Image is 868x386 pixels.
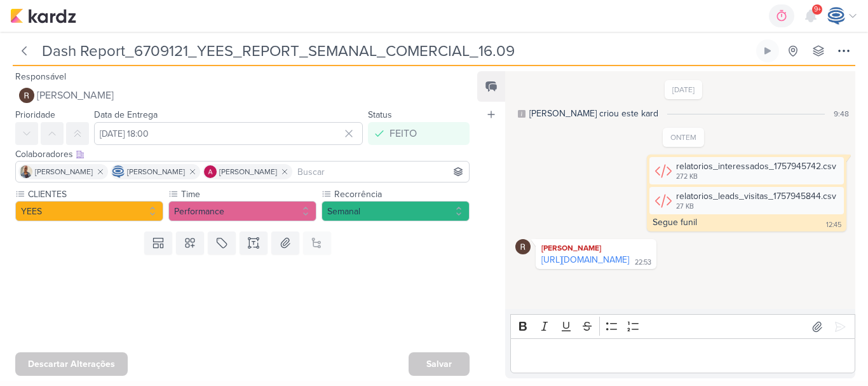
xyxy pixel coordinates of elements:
span: [PERSON_NAME] [219,166,277,177]
div: Editor toolbar [510,314,855,339]
input: Buscar [295,164,466,179]
button: Performance [168,201,316,221]
div: Colaboradores [15,148,470,161]
img: Rafael Dornelles [19,88,34,103]
label: Recorrência [333,188,470,201]
div: relatorios_leads_visitas_1757945844.csv [676,190,836,203]
label: Status [368,109,392,120]
button: [PERSON_NAME] [15,84,470,107]
button: FEITO [368,122,470,145]
div: 9:48 [834,108,849,120]
input: Select a date [94,122,363,145]
button: Semanal [322,201,470,221]
div: [PERSON_NAME] [538,242,654,254]
img: kardz.app [10,8,76,24]
div: Segue funil [653,217,697,228]
span: [PERSON_NAME] [37,88,114,103]
img: Iara Santos [20,165,32,178]
label: Time [180,188,316,201]
img: Rafael Dornelles [515,239,531,254]
button: YEES [15,201,163,221]
label: Prioridade [15,109,55,120]
label: CLIENTES [27,188,163,201]
img: Caroline Traven De Andrade [827,7,845,25]
label: Data de Entrega [94,109,158,120]
div: [PERSON_NAME] criou este kard [529,107,658,120]
div: FEITO [390,126,417,141]
span: [PERSON_NAME] [127,166,185,177]
div: Ligar relógio [763,46,773,56]
div: relatorios_interessados_1757945742.csv [676,160,836,173]
div: relatorios_leads_visitas_1757945844.csv [649,187,844,214]
img: Alessandra Gomes [204,165,217,178]
a: [URL][DOMAIN_NAME] [541,254,629,265]
div: 12:45 [826,220,841,230]
div: 22:53 [635,258,651,268]
span: [PERSON_NAME] [35,166,93,177]
div: Editor editing area: main [510,338,855,373]
label: Responsável [15,71,66,82]
span: 9+ [814,4,821,15]
div: relatorios_interessados_1757945742.csv [649,157,844,184]
input: Kard Sem Título [38,39,754,62]
div: 272 KB [676,172,836,182]
img: Caroline Traven De Andrade [112,165,125,178]
div: 27 KB [676,202,836,212]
